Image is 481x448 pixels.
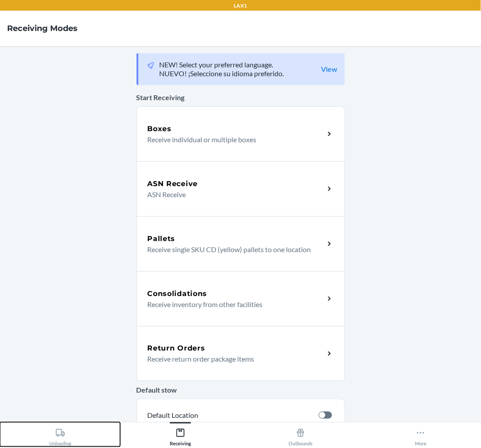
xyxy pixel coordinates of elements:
[148,299,317,310] p: Receive inventory from other facilities
[148,234,176,244] h5: Pallets
[148,189,317,200] p: ASN Receive
[289,425,313,447] div: Outbounds
[415,425,426,447] div: More
[148,354,317,364] p: Receive return order package items
[137,216,345,271] a: PalletsReceive single SKU CD (yellow) pallets to one location
[321,65,338,74] a: View
[148,343,205,354] h5: Return Orders
[241,422,361,447] button: Outbounds
[148,288,207,299] h5: Consolidations
[148,410,312,421] p: Default Location
[160,69,284,78] p: NUEVO! ¡Seleccione su idioma preferido.
[148,179,198,189] h5: ASN Receive
[137,271,345,326] a: ConsolidationsReceive inventory from other facilities
[170,425,191,447] div: Receiving
[160,60,284,69] p: NEW! Select your preferred language.
[234,2,247,10] p: LAX1
[137,92,345,103] p: Start Receiving
[148,134,317,145] p: Receive individual or multiple boxes
[137,106,345,161] a: BoxesReceive individual or multiple boxes
[148,124,172,134] h5: Boxes
[137,161,345,216] a: ASN ReceiveASN Receive
[120,422,240,447] button: Receiving
[361,422,481,447] button: More
[137,326,345,381] a: Return OrdersReceive return order package items
[49,425,71,447] div: Unloading
[148,244,317,255] p: Receive single SKU CD (yellow) pallets to one location
[7,23,78,34] h4: Receiving Modes
[137,385,345,395] p: Default stow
